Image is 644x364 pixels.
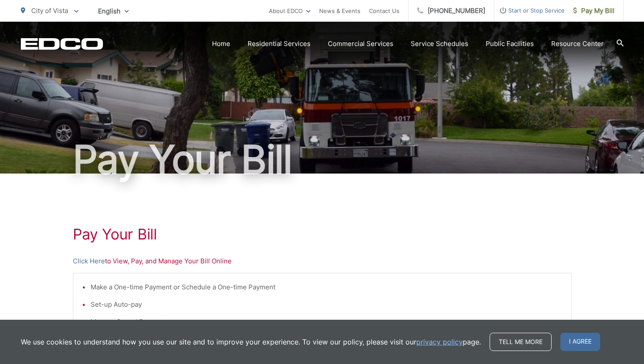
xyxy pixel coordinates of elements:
[369,6,399,16] a: Contact Us
[21,337,481,347] p: We use cookies to understand how you use our site and to improve your experience. To view our pol...
[73,256,105,266] a: Click Here
[269,6,311,16] a: About EDCO
[91,299,562,310] li: Set-up Auto-pay
[31,7,68,15] span: City of Vista
[212,39,230,49] a: Home
[573,6,615,16] span: Pay My Bill
[91,282,562,292] li: Make a One-time Payment or Schedule a One-time Payment
[319,6,360,16] a: News & Events
[73,226,572,243] h1: Pay Your Bill
[21,138,624,181] h1: Pay Your Bill
[490,333,552,351] a: Tell me more
[486,39,534,49] a: Public Facilities
[248,39,311,49] a: Residential Services
[73,256,572,266] p: to View, Pay, and Manage Your Bill Online
[92,3,135,19] span: English
[551,39,604,49] a: Resource Center
[91,317,562,327] li: Manage Stored Payments
[21,38,103,50] a: EDCD logo. Return to the homepage.
[328,39,393,49] a: Commercial Services
[411,39,468,49] a: Service Schedules
[416,337,463,347] a: privacy policy
[560,333,600,351] span: I agree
